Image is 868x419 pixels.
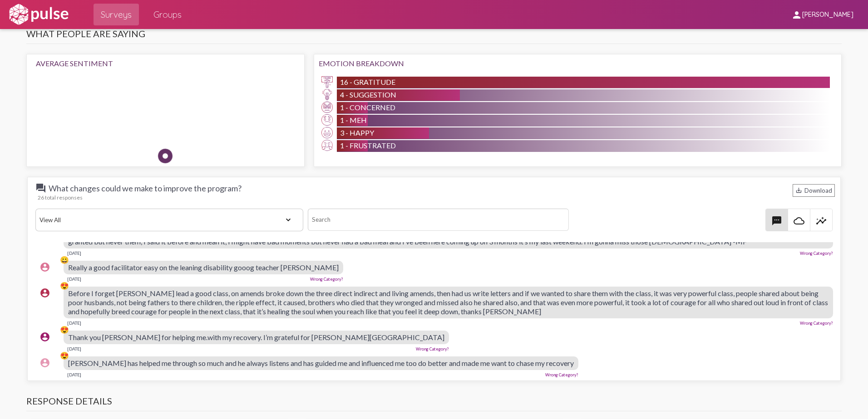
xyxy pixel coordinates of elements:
[39,357,50,368] mat-icon: account_circle
[321,76,333,88] img: Gratitude
[416,346,449,351] a: Wrong Category?
[545,372,578,377] a: Wrong Category?
[26,395,842,411] h3: Response Details
[310,277,343,282] a: Wrong Category?
[39,262,50,273] mat-icon: account_circle
[321,114,333,126] img: Meh
[800,321,833,326] a: Wrong Category?
[771,215,782,226] mat-icon: textsms
[7,3,70,26] img: white-logo.svg
[319,59,837,68] div: Emotion Breakdown
[38,194,835,201] div: 26 total responses
[784,6,861,23] button: [PERSON_NAME]
[67,250,81,256] div: [DATE]
[36,59,295,68] div: Average Sentiment
[68,289,828,316] span: Before I forget [PERSON_NAME] lead a good class, on amends broke down the three direct indirect a...
[68,333,444,341] span: Thank you [PERSON_NAME] for helping me.with my recovery. I’m grateful for [PERSON_NAME][GEOGRAPHI...
[101,6,132,23] span: Surveys
[340,141,396,150] span: 1 - Frustrated
[816,215,827,226] mat-icon: insights
[793,184,835,197] div: Download
[60,377,69,386] div: 😍
[308,209,569,231] input: Search
[60,281,69,290] div: 😍
[60,255,69,264] div: 😀
[321,102,333,113] img: Concerned
[60,351,69,360] div: 😍
[791,10,802,20] mat-icon: person
[68,228,822,246] span: Sending love and respect to [PERSON_NAME] and [PERSON_NAME], for always busting their butts every...
[94,4,139,25] a: Surveys
[223,77,250,104] img: Happy
[795,187,802,194] mat-icon: Download
[794,215,804,226] mat-icon: cloud_queue
[321,127,333,138] img: Happy
[35,183,242,194] span: What changes could we make to improve the program?
[60,325,69,334] div: 😍
[67,276,81,282] div: [DATE]
[67,372,81,377] div: [DATE]
[146,4,189,25] a: Groups
[802,11,853,19] span: [PERSON_NAME]
[340,90,396,99] span: 4 - Suggestion
[39,331,50,342] mat-icon: account_circle
[153,6,182,23] span: Groups
[39,287,50,298] mat-icon: account_circle
[340,103,395,112] span: 1 - Concerned
[26,28,842,44] h3: What people are saying
[35,183,46,194] mat-icon: question_answer
[340,116,367,124] span: 1 - Meh
[67,346,81,351] div: [DATE]
[321,140,333,151] img: Frustrated
[68,263,339,272] span: Really a good facilitator easy on the leaning disability gooog teacher [PERSON_NAME]
[68,359,574,367] span: [PERSON_NAME] has helped me through so much and he always listens and has guided me and influence...
[800,251,833,256] a: Wrong Category?
[340,78,395,86] span: 16 - Gratitude
[321,89,333,100] img: Suggestion
[67,320,81,326] div: [DATE]
[340,128,374,137] span: 3 - Happy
